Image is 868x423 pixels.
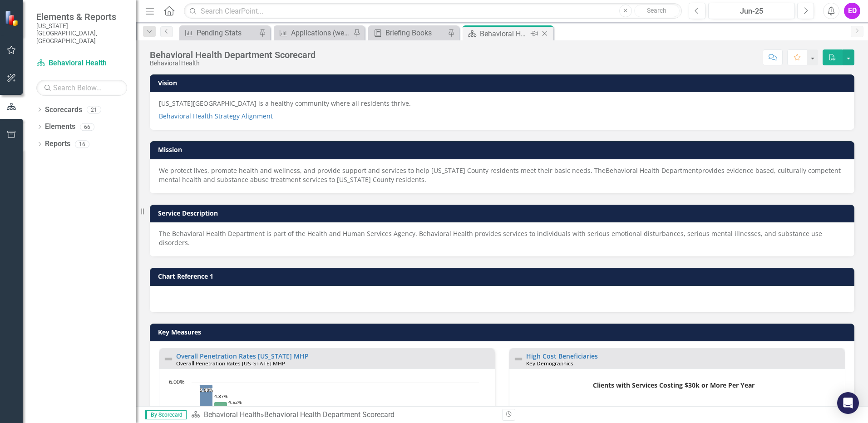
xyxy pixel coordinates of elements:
[204,410,261,419] a: Behavioral Health
[837,392,859,414] div: Open Intercom Messenger
[45,122,75,132] a: Elements
[150,60,316,67] div: Behavioral Health
[36,11,127,22] span: Elements & Reports
[159,166,841,184] span: provides evidence based, culturally competent mental health and substance abuse treatment service...
[370,27,445,39] a: Briefing Books
[163,354,174,364] img: Not Defined
[80,123,94,131] div: 66
[385,27,445,39] div: Briefing Books
[480,28,528,39] div: Behavioral Health Department Scorecard
[214,393,227,399] text: 4.87%
[634,5,680,17] button: Search
[176,359,285,367] small: Overall Penetration Rates [US_STATE] MHP
[159,112,273,120] a: Behavioral Health Strategy Alignment
[264,410,395,419] div: Behavioral Health Department Scorecard
[182,27,256,39] a: Pending Stats
[158,273,849,280] h3: Chart Reference 1
[159,229,845,247] p: The Behavioral Health Department is part of the Health and Human Services Agency. Behavioral Heal...
[36,80,127,96] input: Search Below...
[36,58,127,69] a: Behavioral Health
[87,106,101,113] div: 21
[526,359,573,367] small: Key Demographics
[159,99,845,110] p: [US_STATE][GEOGRAPHIC_DATA] is a healthy community where all residents thrive.
[158,210,849,216] h3: Service Description
[45,139,70,149] a: Reports
[291,27,351,39] div: Applications (weekly)
[228,399,242,405] text: 4.52%
[191,410,495,420] div: »
[36,22,127,44] small: [US_STATE][GEOGRAPHIC_DATA], [GEOGRAPHIC_DATA]
[606,166,698,175] span: Behavioral Health Department
[45,105,82,115] a: Scorecards
[159,166,845,184] p: We protect lives, promote health and wellness, and provide support and services to help [US_STATE...
[844,3,860,19] button: ED
[708,3,795,19] button: Jun-25
[197,27,256,39] div: Pending Stats
[5,10,20,26] img: ClearPoint Strategy
[75,140,89,148] div: 16
[150,50,316,60] div: Behavioral Health Department Scorecard
[513,354,524,364] img: Not Defined
[158,79,849,86] h3: Vision
[647,7,666,14] span: Search
[594,166,606,175] span: The
[176,352,309,360] a: Overall Penetration Rates [US_STATE] MHP
[526,352,598,360] a: High Cost Beneficiaries
[158,146,849,153] h3: Mission
[200,387,213,393] text: 5.88%
[184,3,682,19] input: Search ClearPoint...
[158,329,849,335] h3: Key Measures
[145,410,187,419] span: By Scorecard
[276,27,351,39] a: Applications (weekly)
[593,381,755,389] text: Clients with Services Costing $30k or More Per Year
[711,6,792,17] div: Jun-25
[169,378,185,386] text: 6.00%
